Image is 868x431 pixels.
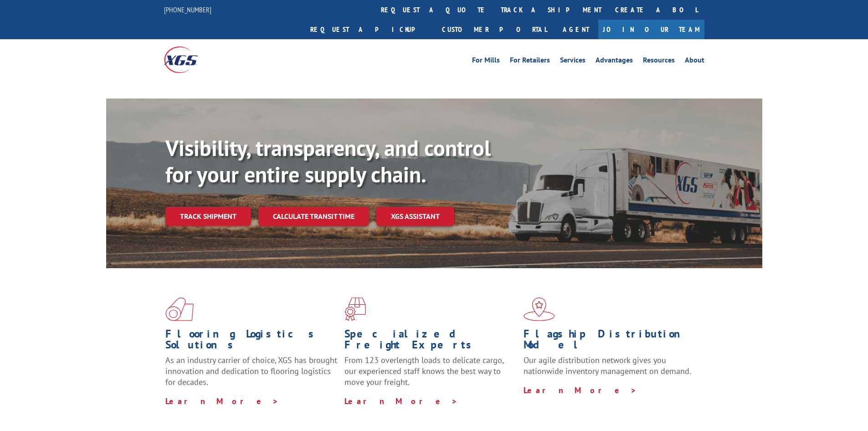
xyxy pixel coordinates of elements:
a: Advantages [596,57,633,67]
a: Services [560,57,586,67]
a: XGS ASSISTANT [376,207,454,226]
a: Agent [554,20,598,39]
h1: Specialized Freight Experts [344,328,517,355]
a: Resources [643,57,675,67]
h1: Flagship Distribution Model [524,328,696,355]
a: Join Our Team [598,20,704,39]
p: From 123 overlength loads to delicate cargo, our experienced staff knows the best way to move you... [344,355,517,395]
a: Request a pickup [303,20,435,39]
h1: Flooring Logistics Solutions [165,328,338,355]
a: For Mills [472,57,500,67]
img: xgs-icon-focused-on-flooring-red [344,297,366,321]
a: Customer Portal [435,20,554,39]
a: For Retailers [510,57,550,67]
a: Learn More > [524,385,637,395]
a: Track shipment [165,207,251,226]
a: [PHONE_NUMBER] [164,5,211,14]
a: Calculate transit time [258,207,369,226]
span: Our agile distribution network gives you nationwide inventory management on demand. [524,355,691,376]
img: xgs-icon-flagship-distribution-model-red [524,297,555,321]
a: About [685,57,704,67]
span: As an industry carrier of choice, XGS has brought innovation and dedication to flooring logistics... [165,355,337,387]
a: Learn More > [344,396,458,406]
b: Visibility, transparency, and control for your entire supply chain. [165,134,491,188]
img: xgs-icon-total-supply-chain-intelligence-red [165,297,194,321]
a: Learn More > [165,396,279,406]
